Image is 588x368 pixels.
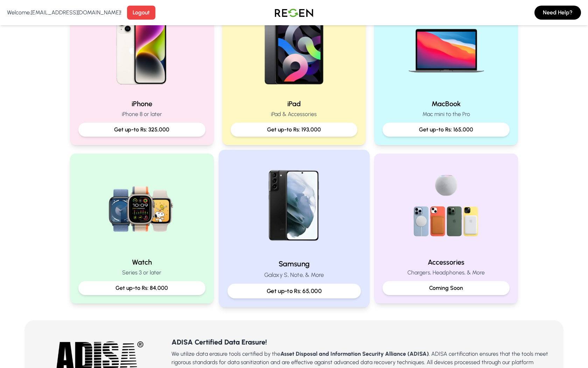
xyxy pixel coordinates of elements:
[127,6,155,20] button: Logout
[78,268,205,277] p: Series 3 or later
[227,259,361,269] h2: Samsung
[97,162,187,252] img: Watch
[231,110,358,118] p: iPad & Accessories
[7,8,121,17] p: Welcome, [EMAIL_ADDRESS][DOMAIN_NAME] !
[401,162,491,252] img: Accessories
[97,4,187,93] img: iPhone
[534,6,581,20] button: Need Help?
[280,350,429,357] b: Asset Disposal and Information Security Alliance (ADISA)
[383,257,510,267] h2: Accessories
[249,4,339,93] img: iPad
[388,284,504,292] p: Coming Soon
[383,99,510,109] h2: MacBook
[388,125,504,134] p: Get up-to Rs: 165,000
[227,271,361,279] p: Galaxy S, Note, & More
[269,3,318,22] img: Logo
[233,287,355,295] p: Get up-to Rs: 65,000
[78,99,205,109] h2: iPhone
[231,99,358,109] h2: iPad
[401,4,491,93] img: MacBook
[247,159,341,253] img: Samsung
[84,125,200,134] p: Get up-to Rs: 325,000
[84,284,200,292] p: Get up-to Rs: 84,000
[78,110,205,118] p: iPhone 8 or later
[383,110,510,118] p: Mac mini to the Pro
[236,125,352,134] p: Get up-to Rs: 193,000
[383,268,510,277] p: Chargers, Headphones, & More
[171,337,552,347] h3: ADISA Certified Data Erasure!
[78,257,205,267] h2: Watch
